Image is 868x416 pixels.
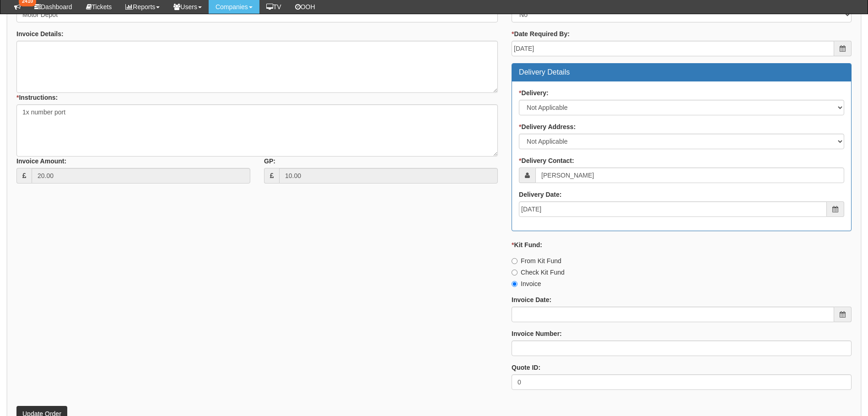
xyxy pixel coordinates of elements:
[512,256,561,265] label: From Kit Fund
[512,29,570,38] label: Date Required By:
[512,258,518,264] input: From Kit Fund
[519,88,549,97] label: Delivery:
[512,329,562,338] label: Invoice Number:
[519,122,576,131] label: Delivery Address:
[519,190,561,199] label: Delivery Date:
[512,279,541,288] label: Invoice
[512,270,518,276] input: Check Kit Fund
[512,363,540,372] label: Quote ID:
[519,68,844,76] h3: Delivery Details
[16,157,66,166] label: Invoice Amount:
[16,29,64,38] label: Invoice Details:
[512,240,542,249] label: Kit Fund:
[16,104,498,157] textarea: 1x number port
[512,268,565,277] label: Check Kit Fund
[512,295,551,304] label: Invoice Date:
[512,281,518,287] input: Invoice
[264,157,275,166] label: GP:
[16,93,58,102] label: Instructions:
[519,156,574,165] label: Delivery Contact:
